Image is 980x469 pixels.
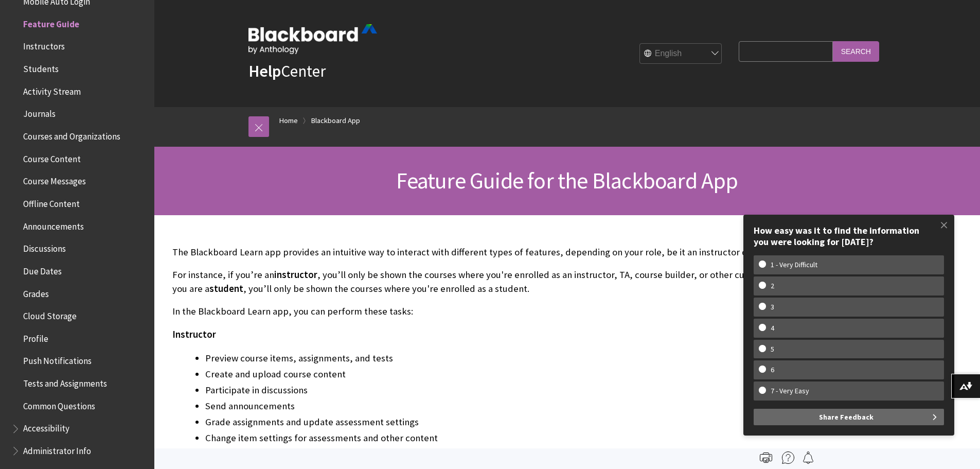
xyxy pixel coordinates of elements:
[396,166,738,195] span: Feature Guide for the Blackboard App
[833,41,879,61] input: Search
[23,397,95,411] span: Common Questions
[23,353,92,367] span: Push Notifications
[23,38,65,52] span: Instructors
[23,150,81,164] span: Course Content
[760,451,772,464] img: Print
[23,442,91,456] span: Administrator Info
[754,225,944,247] div: How easy was it to find the information you were looking for [DATE]?
[205,367,810,381] li: Create and upload course content
[205,415,810,429] li: Grade assignments and update assessment settings
[248,61,281,81] strong: Help
[759,260,829,269] w-span: 1 - Very Difficult
[311,114,360,127] a: Blackboard App
[802,451,814,464] img: Follow this page
[23,420,69,434] span: Accessibility
[279,114,298,127] a: Home
[23,195,80,209] span: Offline Content
[759,282,786,290] w-span: 2
[782,451,794,464] img: More help
[23,307,77,321] span: Cloud Storage
[759,366,786,374] w-span: 6
[23,285,49,299] span: Grades
[205,447,810,461] li: Work with both
[205,399,810,413] li: Send announcements
[759,345,786,354] w-span: 5
[23,106,56,119] span: Journals
[205,383,810,397] li: Participate in discussions
[23,173,86,187] span: Course Messages
[172,268,810,295] p: For instance, if you’re an , you’ll only be shown the courses where you're enrolled as an instruc...
[23,375,107,389] span: Tests and Assignments
[23,83,81,97] span: Activity Stream
[23,218,84,232] span: Announcements
[248,61,326,81] a: HelpCenter
[759,324,786,333] w-span: 4
[248,24,377,54] img: Blackboard by Anthology
[23,240,66,254] span: Discussions
[172,305,810,318] p: In the Blackboard Learn app, you can perform these tasks:
[172,246,810,259] p: The Blackboard Learn app provides an intuitive way to interact with different types of features, ...
[819,409,874,425] span: Share Feedback
[172,328,216,340] span: Instructor
[759,303,786,311] w-span: 3
[23,15,79,29] span: Feature Guide
[23,263,62,276] span: Due Dates
[759,387,821,395] w-span: 7 - Very Easy
[209,283,243,294] span: student
[640,44,722,64] select: Site Language Selector
[23,330,48,344] span: Profile
[23,60,59,74] span: Students
[23,128,120,142] span: Courses and Organizations
[274,269,317,281] span: instructor
[754,409,944,425] button: Share Feedback
[205,431,810,445] li: Change item settings for assessments and other content
[205,351,810,366] li: Preview course items, assignments, and tests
